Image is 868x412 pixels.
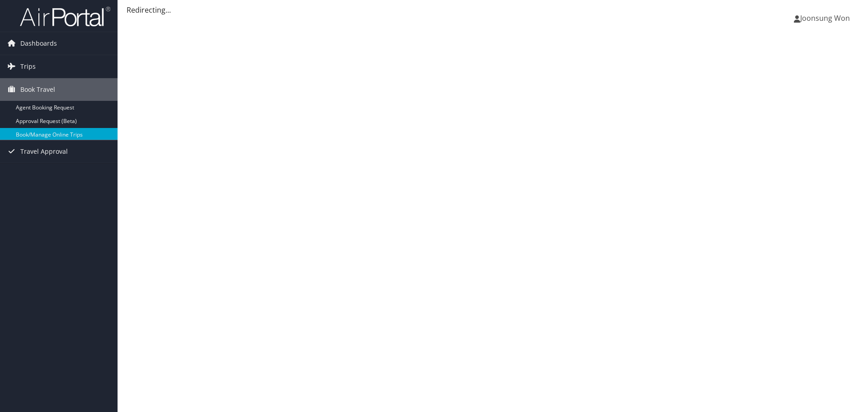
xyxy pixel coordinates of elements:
[127,5,859,15] div: Redirecting...
[20,6,110,27] img: airportal-logo.png
[20,32,57,55] span: Dashboards
[794,5,859,32] a: Joonsung Won
[20,78,55,101] span: Book Travel
[20,140,68,163] span: Travel Approval
[800,13,850,23] span: Joonsung Won
[20,55,36,78] span: Trips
